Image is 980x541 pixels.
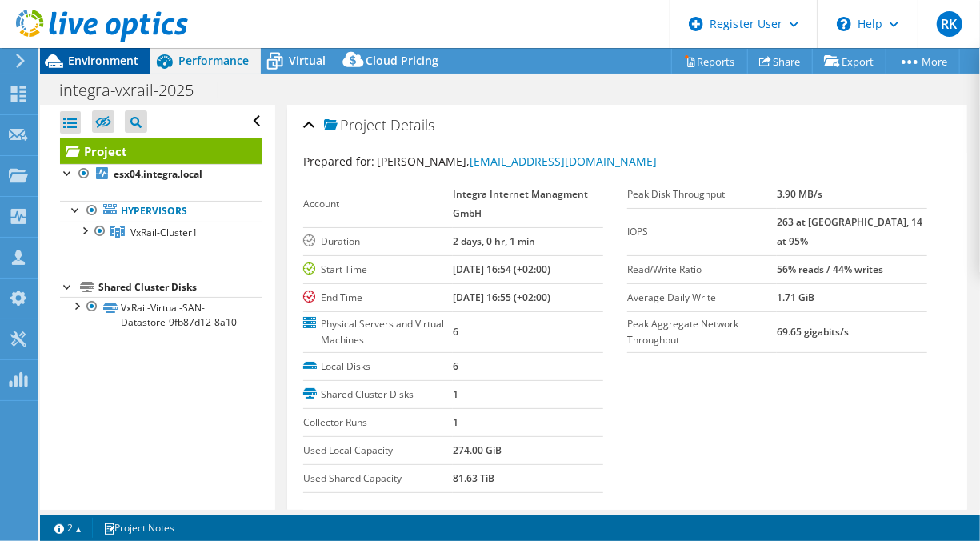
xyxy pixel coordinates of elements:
b: 6 [453,325,458,339]
label: Duration [303,234,454,250]
h1: integra-vxrail-2025 [52,82,218,99]
a: [EMAIL_ADDRESS][DOMAIN_NAME] [470,154,657,169]
span: VxRail-Cluster1 [130,226,198,239]
b: esx04.integra.local [114,167,202,181]
a: More Information [303,508,397,522]
span: Project [324,118,386,134]
a: Project [60,138,262,164]
label: Account [303,196,454,212]
label: Shared Cluster Disks [303,387,454,403]
b: Integra Internet Managment GmbH [453,187,588,220]
div: Shared Cluster Disks [98,278,262,297]
a: More [886,49,960,74]
label: End Time [303,290,454,306]
span: Performance [178,53,249,68]
b: 274.00 GiB [453,443,502,457]
a: Share [747,49,813,74]
label: Peak Aggregate Network Throughput [627,316,778,348]
svg: \n [837,17,851,31]
b: 81.63 TiB [453,471,494,485]
label: Physical Servers and Virtual Machines [303,316,454,348]
b: 6 [453,359,458,373]
label: Prepared for: [303,154,374,169]
b: 3.90 MB/s [777,187,822,201]
label: Used Shared Capacity [303,471,454,487]
b: 2 days, 0 hr, 1 min [453,234,535,248]
b: 1 [453,387,458,401]
b: 1.71 GiB [777,291,814,304]
b: [DATE] 16:54 (+02:00) [453,262,550,276]
b: 69.65 gigabits/s [777,325,849,339]
label: Local Disks [303,359,454,375]
a: esx04.integra.local [60,164,262,185]
b: 263 at [GEOGRAPHIC_DATA], 14 at 95% [777,215,922,248]
b: 56% reads / 44% writes [777,262,883,276]
a: VxRail-Cluster1 [60,222,262,242]
a: Reports [671,49,748,74]
span: RK [937,11,962,37]
span: Environment [68,53,138,68]
label: Collector Runs [303,415,454,431]
label: IOPS [627,224,778,240]
a: Export [812,49,886,74]
a: VxRail-Virtual-SAN-Datastore-9fb87d12-8a10 [60,297,262,332]
b: 1 [453,415,458,429]
b: [DATE] 16:55 (+02:00) [453,291,550,304]
a: 2 [43,518,93,538]
span: Virtual [289,53,326,68]
label: Read/Write Ratio [627,262,778,278]
span: [PERSON_NAME], [377,154,657,169]
label: Start Time [303,262,454,278]
span: Details [390,115,434,134]
span: Cloud Pricing [366,53,438,68]
a: Project Notes [92,518,186,538]
label: Average Daily Write [627,290,778,306]
label: Used Local Capacity [303,443,454,459]
label: Peak Disk Throughput [627,186,778,202]
a: Hypervisors [60,201,262,222]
